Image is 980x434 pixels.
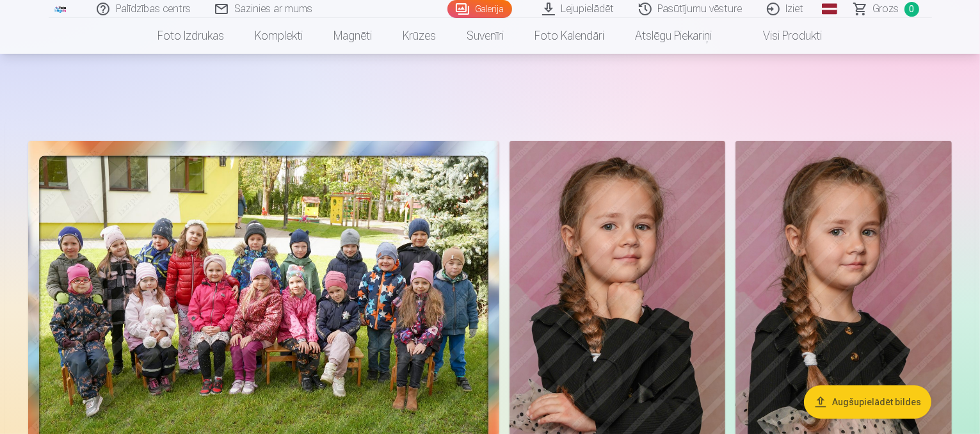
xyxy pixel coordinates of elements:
a: Magnēti [319,18,388,54]
a: Komplekti [240,18,319,54]
button: Augšupielādēt bildes [804,385,931,419]
a: Krūzes [388,18,452,54]
span: 0 [904,2,919,17]
a: Visi produkti [728,18,838,54]
a: Suvenīri [452,18,520,54]
img: /fa1 [54,5,68,13]
a: Foto kalendāri [520,18,620,54]
a: Foto izdrukas [143,18,240,54]
a: Atslēgu piekariņi [620,18,728,54]
span: Grozs [873,1,899,17]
